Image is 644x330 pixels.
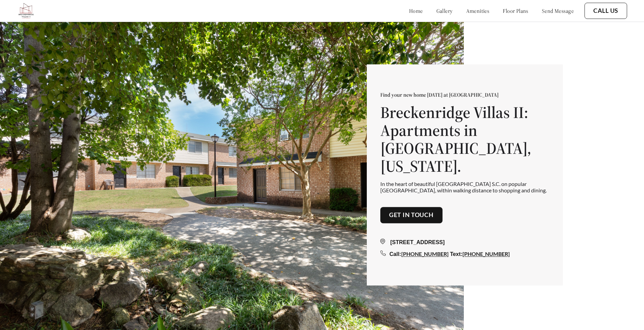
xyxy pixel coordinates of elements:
[389,251,401,257] span: Call:
[450,251,462,257] span: Text:
[380,238,549,246] div: [STREET_ADDRESS]
[593,7,618,15] a: Call Us
[17,2,35,20] img: bv2_logo.png
[585,3,627,19] button: Call Us
[389,211,434,219] a: Get in touch
[466,7,490,14] a: amenities
[380,207,443,223] button: Get in touch
[503,7,528,14] a: floor plans
[542,7,574,14] a: send message
[380,92,549,98] p: Find your new home [DATE] at [GEOGRAPHIC_DATA]
[380,181,549,193] p: In the heart of beautiful [GEOGRAPHIC_DATA] S.C. on popular [GEOGRAPHIC_DATA], within walking dis...
[436,7,453,14] a: gallery
[462,251,510,257] a: [PHONE_NUMBER]
[401,251,449,257] a: [PHONE_NUMBER]
[380,104,549,175] h1: Breckenridge Villas II: Apartments in [GEOGRAPHIC_DATA], [US_STATE].
[409,7,423,14] a: home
